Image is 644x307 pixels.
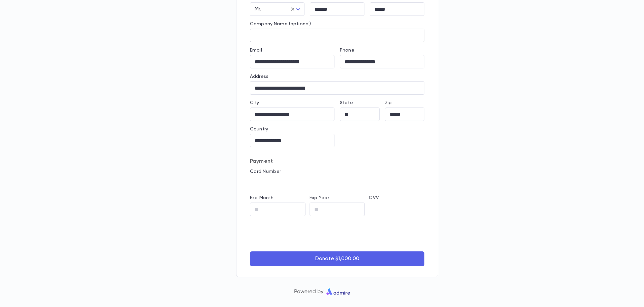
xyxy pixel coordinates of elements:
[340,48,354,53] label: Phone
[310,195,329,201] label: Exp Year
[340,100,353,105] label: State
[250,195,273,201] label: Exp Month
[369,203,424,216] iframe: cvv
[250,169,424,174] p: Card Number
[250,21,311,27] label: Company Name (optional)
[385,100,392,105] label: Zip
[250,48,262,53] label: Email
[250,158,424,165] p: Payment
[250,100,259,105] label: City
[255,6,261,12] span: Mr.
[250,176,424,190] iframe: card
[250,74,268,79] label: Address
[250,126,268,132] label: Country
[250,251,424,266] button: Donate $1,000.00
[250,3,304,16] div: Mr.
[369,195,424,201] p: CVV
